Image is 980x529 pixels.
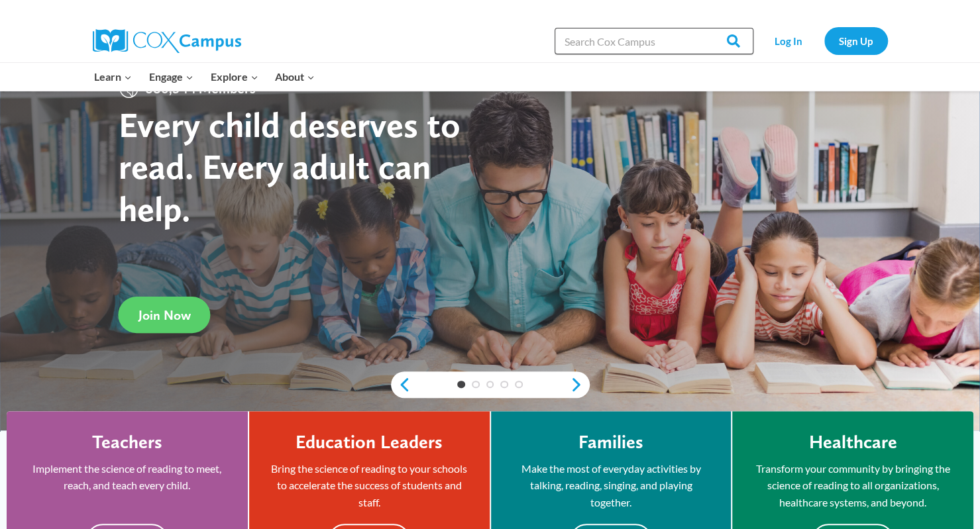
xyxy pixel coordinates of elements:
[472,381,480,389] a: 2
[119,297,211,333] a: Join Now
[93,29,241,53] img: Cox Campus
[138,307,191,323] span: Join Now
[391,371,590,398] div: content slider buttons
[511,460,712,511] p: Make the most of everyday activities by talking, reading, singing, and playing together.
[824,27,888,54] a: Sign Up
[570,377,590,393] a: next
[578,431,643,454] h4: Families
[760,27,818,54] a: Log In
[202,63,267,91] button: Child menu of Explore
[92,431,162,454] h4: Teachers
[296,431,443,454] h4: Education Leaders
[27,460,228,494] p: Implement the science of reading to meet, reach, and teach every child.
[500,381,508,389] a: 4
[266,63,323,91] button: Child menu of About
[515,381,523,389] a: 5
[555,28,753,54] input: Search Cox Campus
[457,381,465,389] a: 1
[760,27,888,54] nav: Secondary Navigation
[809,431,897,454] h4: Healthcare
[86,63,141,91] button: Child menu of Learn
[391,377,411,393] a: previous
[269,460,470,511] p: Bring the science of reading to your schools to accelerate the success of students and staff.
[86,63,323,91] nav: Primary Navigation
[140,63,202,91] button: Child menu of Engage
[752,460,953,511] p: Transform your community by bringing the science of reading to all organizations, healthcare syst...
[486,381,494,389] a: 3
[119,103,461,230] strong: Every child deserves to read. Every adult can help.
